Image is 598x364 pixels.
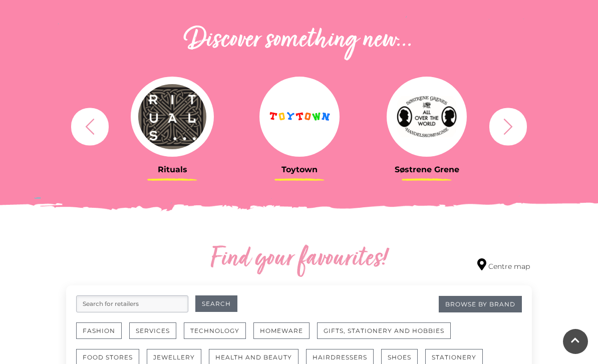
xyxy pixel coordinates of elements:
[184,322,246,339] button: Technology
[317,322,451,339] button: Gifts, Stationery and Hobbies
[116,77,228,174] a: Rituals
[253,322,310,339] button: Homeware
[66,25,532,57] h2: Discover something new...
[146,243,452,275] h2: Find your favourites!
[116,165,228,174] h3: Rituals
[477,258,530,272] a: Centre map
[243,77,356,174] a: Toytown
[371,165,483,174] h3: Søstrene Grene
[184,322,253,349] a: Technology
[76,322,122,339] button: Fashion
[253,322,317,349] a: Homeware
[195,295,237,312] button: Search
[371,77,483,174] a: Søstrene Grene
[129,322,176,339] button: Services
[76,295,188,312] input: Search for retailers
[317,322,458,349] a: Gifts, Stationery and Hobbies
[76,322,129,349] a: Fashion
[129,322,184,349] a: Services
[439,296,522,312] a: Browse By Brand
[243,165,356,174] h3: Toytown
